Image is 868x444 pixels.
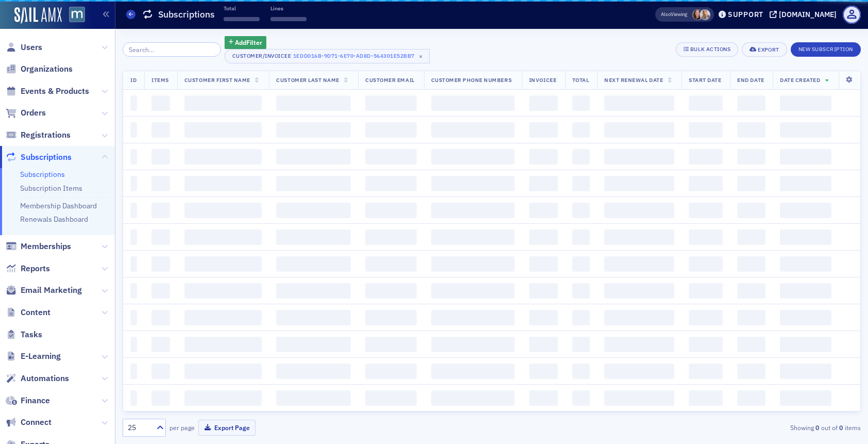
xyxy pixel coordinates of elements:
p: Total [224,5,260,12]
div: Also [661,11,671,18]
span: ‌ [130,149,137,165]
span: ‌ [130,176,137,191]
img: SailAMX [69,7,85,23]
a: Subscriptions [20,170,65,179]
span: ‌ [529,337,558,352]
span: ‌ [184,203,262,218]
span: ‌ [184,256,262,272]
button: AddFilter [225,36,267,49]
span: ‌ [365,337,416,352]
span: ‌ [604,95,674,111]
span: ‌ [604,310,674,325]
div: Bulk Actions [690,46,730,52]
span: ‌ [431,364,515,379]
span: ‌ [529,229,558,245]
span: ‌ [224,17,260,21]
span: Customer Email [365,76,414,84]
span: ‌ [365,149,416,165]
a: Memberships [6,241,71,252]
span: Start Date [689,76,721,84]
span: ‌ [431,390,515,406]
span: ‌ [572,203,590,218]
span: ‌ [130,283,137,299]
span: ‌ [431,283,515,299]
span: ‌ [572,310,590,325]
span: Registrations [21,129,71,141]
span: ‌ [151,310,170,325]
span: ‌ [529,283,558,299]
span: ‌ [737,229,765,245]
span: ‌ [572,283,590,299]
span: ‌ [689,203,723,218]
span: ‌ [689,95,723,111]
span: ‌ [529,95,558,111]
span: ‌ [184,337,262,352]
span: ‌ [737,256,765,272]
span: ‌ [130,364,137,379]
span: ‌ [737,176,765,191]
span: ‌ [184,176,262,191]
span: ‌ [780,390,831,406]
span: ‌ [130,95,137,111]
span: Emily Trott [700,9,710,20]
span: ‌ [780,283,831,299]
span: ‌ [276,176,351,191]
span: ‌ [737,310,765,325]
span: ‌ [151,176,170,191]
span: ‌ [780,229,831,245]
span: ‌ [276,149,351,165]
span: ‌ [737,283,765,299]
span: Customer First Name [184,76,250,84]
span: ‌ [572,176,590,191]
p: Lines [270,5,307,12]
span: ‌ [737,95,765,111]
button: Export [742,42,787,57]
span: ‌ [572,229,590,245]
span: ‌ [276,337,351,352]
span: ‌ [572,95,590,111]
span: ‌ [184,122,262,138]
span: ‌ [130,122,137,138]
span: ‌ [689,256,723,272]
span: ‌ [431,337,515,352]
strong: 0 [838,423,845,432]
span: ‌ [184,310,262,325]
span: ‌ [529,310,558,325]
span: ‌ [130,390,137,406]
a: Finance [6,395,50,406]
span: ‌ [604,337,674,352]
span: ‌ [572,122,590,138]
span: Connect [21,417,52,428]
span: ‌ [276,95,351,111]
span: ‌ [365,203,416,218]
button: Bulk Actions [676,42,738,57]
span: ID [130,76,137,84]
span: ‌ [130,310,137,325]
a: Content [6,307,50,318]
span: ‌ [737,337,765,352]
span: ‌ [780,122,831,138]
span: ‌ [689,390,723,406]
span: ‌ [151,95,170,111]
span: ‌ [365,95,416,111]
span: Items [151,76,169,84]
span: ‌ [689,229,723,245]
span: ‌ [276,283,351,299]
span: ‌ [604,283,674,299]
span: ‌ [737,364,765,379]
span: ‌ [572,390,590,406]
span: ‌ [780,256,831,272]
span: ‌ [572,337,590,352]
span: ‌ [431,203,515,218]
span: Content [21,307,50,318]
div: Customer/Invoicee [232,53,292,59]
span: Add Filter [235,38,262,47]
img: SailAMX [14,7,62,24]
a: Users [6,42,42,53]
button: Customer/Invoicee1edd016b-9d71-6e70-ad8d-564301e52bb7× [225,49,430,63]
span: ‌ [151,256,170,272]
span: ‌ [529,256,558,272]
span: ‌ [276,203,351,218]
span: ‌ [151,203,170,218]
